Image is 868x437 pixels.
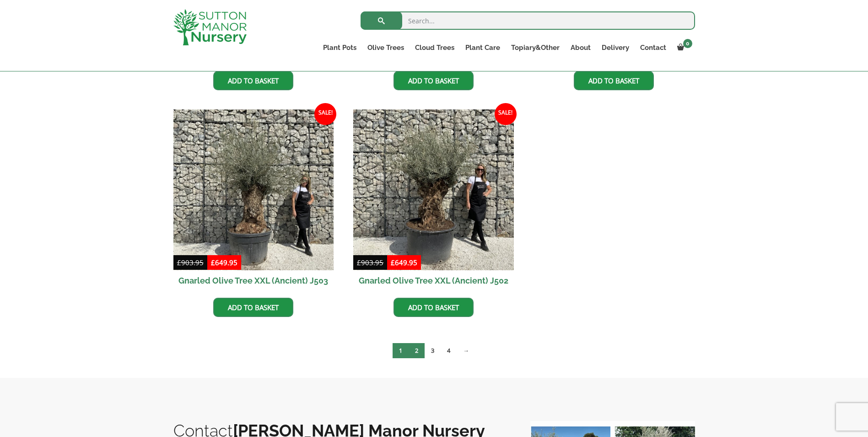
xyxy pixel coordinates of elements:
bdi: 903.95 [177,258,204,267]
input: Search... [361,11,695,30]
span: £ [391,258,395,267]
span: Sale! [495,103,517,125]
a: Olive Trees [362,41,410,54]
a: Add to basket: “Gnarled Olive Tree XXL (Ancient) J503” [213,298,293,317]
a: Add to basket: “Gnarled Olive Tree XXL (Ancient) J505” [394,71,474,90]
a: Contact [635,41,672,54]
h2: Gnarled Olive Tree XXL (Ancient) J502 [353,270,514,291]
a: Page 4 [441,343,457,358]
bdi: 649.95 [211,258,237,267]
a: Plant Care [460,41,506,54]
bdi: 903.95 [357,258,383,267]
a: Add to basket: “Gnarled Olive Tree XXL (Ancient) J502” [394,298,474,317]
a: Sale! Gnarled Olive Tree XXL (Ancient) J503 [173,109,334,291]
a: Page 3 [425,343,441,358]
img: logo [173,9,247,45]
span: £ [357,258,361,267]
nav: Product Pagination [173,343,695,362]
img: Gnarled Olive Tree XXL (Ancient) J503 [173,109,334,270]
a: → [457,343,475,358]
span: Sale! [314,103,336,125]
a: Page 2 [409,343,425,358]
bdi: 649.95 [391,258,417,267]
img: Gnarled Olive Tree XXL (Ancient) J502 [353,109,514,270]
a: Topiary&Other [506,41,565,54]
a: Add to basket: “Gnarled Olive Tree XXL (Ancient) J506” [213,71,293,90]
span: £ [177,258,181,267]
a: About [565,41,596,54]
a: Plant Pots [318,41,362,54]
a: Cloud Trees [410,41,460,54]
span: 0 [683,39,692,48]
a: Add to basket: “Gnarled Olive Tree XXL (Ancient) J504” [574,71,654,90]
span: Page 1 [393,343,409,358]
span: £ [211,258,215,267]
h2: Gnarled Olive Tree XXL (Ancient) J503 [173,270,334,291]
a: 0 [672,41,695,54]
a: Sale! Gnarled Olive Tree XXL (Ancient) J502 [353,109,514,291]
a: Delivery [596,41,635,54]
